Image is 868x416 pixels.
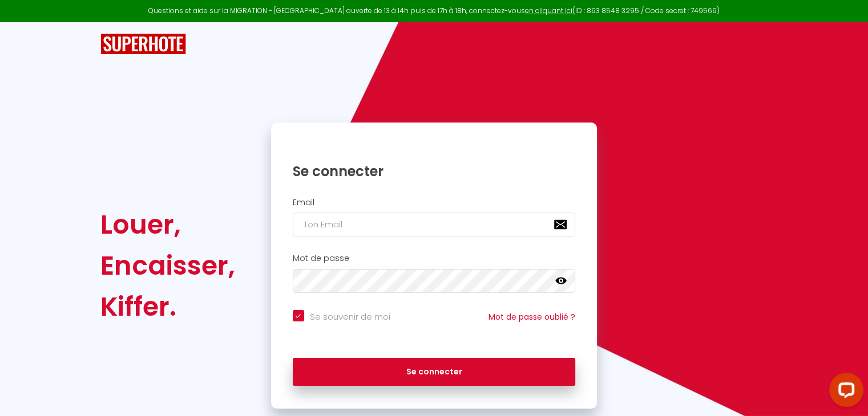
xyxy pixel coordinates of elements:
img: SuperHote logo [100,34,186,55]
div: Louer, [100,204,235,245]
a: en cliquant ici [525,6,572,15]
h2: Email [293,198,576,207]
h1: Se connecter [293,162,576,180]
button: Se connecter [293,358,576,386]
div: Kiffer. [100,286,235,327]
input: Ton Email [293,213,576,236]
div: Encaisser, [100,245,235,286]
a: Mot de passe oublié ? [488,311,575,323]
iframe: LiveChat chat widget [820,368,868,416]
h2: Mot de passe [293,254,576,263]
